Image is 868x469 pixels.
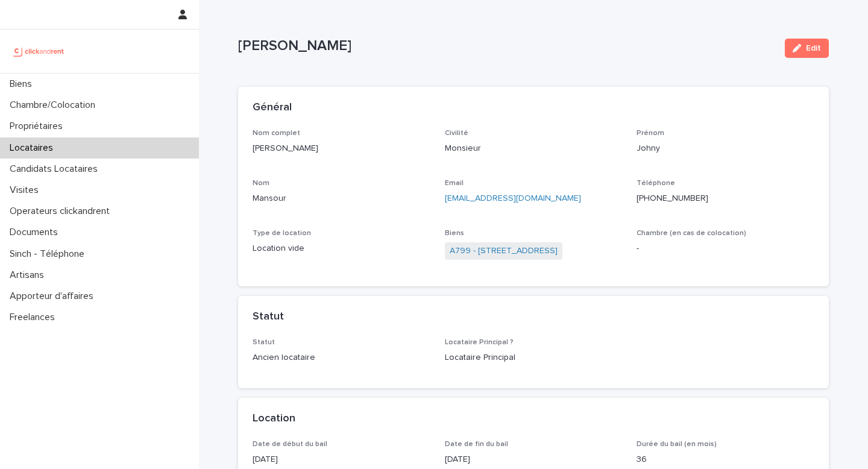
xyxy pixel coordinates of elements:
[445,180,464,187] span: Email
[253,412,295,426] h2: Location
[5,312,64,323] p: Freelances
[637,242,814,255] p: -
[5,248,94,260] p: Sinch - Téléphone
[10,39,68,63] img: UCB0brd3T0yccxBKYDjQ
[5,99,105,111] p: Chambre/Colocation
[445,230,464,237] span: Biens
[5,206,119,217] p: Operateurs clickandrent
[637,130,664,137] span: Prénom
[5,184,48,196] p: Visites
[445,453,623,466] p: [DATE]
[637,441,717,448] span: Durée du bail (en mois)
[637,230,746,237] span: Chambre (en cas de colocation)
[445,441,508,448] span: Date de fin du bail
[253,230,311,237] span: Type de location
[5,78,42,90] p: Biens
[253,310,284,324] h2: Statut
[253,180,269,187] span: Nom
[637,453,814,466] p: 36
[5,227,68,238] p: Documents
[637,180,675,187] span: Téléphone
[5,121,72,132] p: Propriétaires
[5,163,107,175] p: Candidats Locataires
[253,441,327,448] span: Date de début du bail
[253,339,275,346] span: Statut
[637,194,708,203] ringoverc2c-number-84e06f14122c: [PHONE_NUMBER]
[450,245,558,257] a: A799 - [STREET_ADDRESS]
[253,242,430,255] p: Location vide
[445,339,514,346] span: Locataire Principal ?
[445,194,581,203] a: [EMAIL_ADDRESS][DOMAIN_NAME]
[253,142,430,155] p: [PERSON_NAME]
[253,130,300,137] span: Nom complet
[253,351,430,364] p: Ancien locataire
[445,351,623,364] p: Locataire Principal
[238,37,775,55] p: [PERSON_NAME]
[5,291,103,302] p: Apporteur d'affaires
[253,453,430,466] p: [DATE]
[637,194,708,203] ringoverc2c-84e06f14122c: Call with Ringover
[637,142,814,155] p: Johny
[445,142,623,155] p: Monsieur
[253,101,292,115] h2: Général
[806,44,821,52] span: Edit
[5,269,54,281] p: Artisans
[785,39,829,58] button: Edit
[253,192,430,205] p: Mansour
[445,130,468,137] span: Civilité
[5,142,63,154] p: Locataires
